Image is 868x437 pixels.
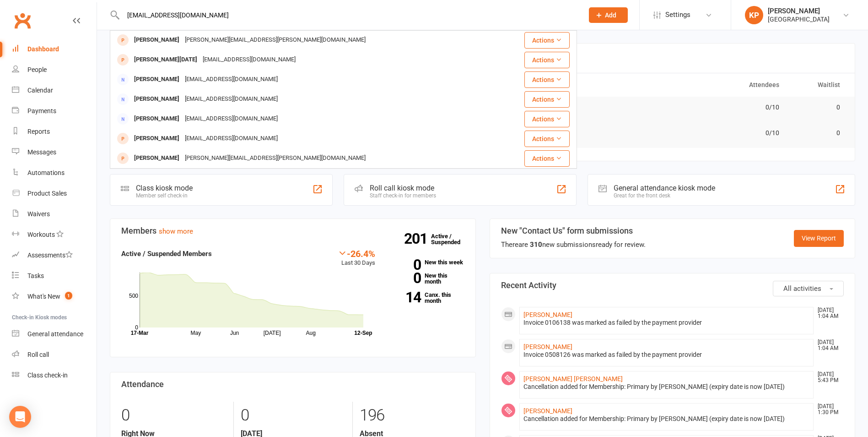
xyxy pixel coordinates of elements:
div: [EMAIL_ADDRESS][DOMAIN_NAME] [182,73,280,86]
td: 0/10 [665,97,787,118]
a: Automations [12,163,97,183]
div: Great for the front desk [614,192,715,199]
td: 0/10 [665,122,787,144]
time: [DATE] 1:04 AM [813,307,843,319]
div: Dashboard [27,45,59,53]
strong: 201 [404,232,431,246]
div: [PERSON_NAME] [131,152,182,165]
a: Waivers [12,204,97,224]
a: [PERSON_NAME] [523,407,572,415]
th: Trainer [544,73,665,97]
div: Invoice 0508126 was marked as failed by the payment provider [523,351,810,359]
div: [PERSON_NAME] [131,112,182,126]
div: 0 [121,402,226,429]
div: Waivers [27,210,50,218]
div: Last 30 Days [338,248,375,268]
a: 0New this week [389,259,464,265]
th: Attendees [665,73,787,97]
div: Class kiosk mode [136,184,193,192]
a: 0New this month [389,273,464,284]
a: Workouts [12,224,97,245]
div: [PERSON_NAME][DATE] [131,53,200,66]
div: [EMAIL_ADDRESS][DOMAIN_NAME] [182,132,280,145]
div: 0 [241,402,345,429]
time: [DATE] 5:43 PM [813,371,843,383]
div: Member self check-in [136,192,193,199]
a: Assessments [12,245,97,266]
div: -26.4% [338,248,375,258]
div: General attendance kiosk mode [614,184,715,192]
strong: 310 [530,240,542,249]
button: Actions [524,111,570,127]
a: View Report [794,230,844,246]
div: General attendance [27,330,83,338]
a: [PERSON_NAME] [523,311,572,318]
a: Payments [12,101,97,121]
div: Staff check-in for members [370,192,436,199]
span: Add [605,11,616,19]
div: There are new submissions ready for review. [501,239,646,250]
div: 196 [360,402,464,429]
div: Cancellation added for Membership: Primary by [PERSON_NAME] (expiry date is now [DATE]) [523,415,810,423]
div: [PERSON_NAME][EMAIL_ADDRESS][PERSON_NAME][DOMAIN_NAME] [182,33,368,47]
button: Actions [524,150,570,167]
div: [PERSON_NAME] [131,132,182,145]
div: Open Intercom Messenger [9,406,31,428]
h3: Attendance [121,380,464,389]
strong: 0 [389,271,421,285]
span: All activities [783,284,821,293]
a: People [12,60,97,80]
div: Roll call [27,351,49,358]
div: Product Sales [27,190,67,197]
div: Automations [27,169,65,176]
button: Actions [524,91,570,108]
a: What's New1 [12,286,97,307]
a: [PERSON_NAME] [PERSON_NAME] [523,375,623,382]
time: [DATE] 1:30 PM [813,404,843,415]
div: [EMAIL_ADDRESS][DOMAIN_NAME] [200,53,298,66]
a: Reports [12,121,97,142]
button: Actions [524,52,570,68]
div: [GEOGRAPHIC_DATA] [768,15,830,23]
div: Messages [27,148,56,156]
a: Clubworx [11,9,34,32]
div: [EMAIL_ADDRESS][DOMAIN_NAME] [182,112,280,126]
div: People [27,66,47,73]
button: Add [589,7,628,23]
div: [EMAIL_ADDRESS][DOMAIN_NAME] [182,93,280,106]
div: Cancellation added for Membership: Primary by [PERSON_NAME] (expiry date is now [DATE]) [523,383,810,391]
a: General attendance kiosk mode [12,324,97,344]
div: Calendar [27,87,53,94]
div: [PERSON_NAME] [131,73,182,86]
h3: New "Contact Us" form submissions [501,226,646,235]
a: Roll call [12,344,97,365]
a: 14Canx. this month [389,292,464,304]
div: Assessments [27,251,73,259]
strong: Active / Suspended Members [121,250,212,258]
input: Search... [120,9,577,22]
div: What's New [27,293,60,300]
div: Class check-in [27,371,68,379]
a: Dashboard [12,39,97,60]
span: 1 [65,292,72,300]
div: Payments [27,107,56,115]
button: Actions [524,71,570,88]
h3: Members [121,226,464,235]
time: [DATE] 1:04 AM [813,339,843,351]
div: KP [745,6,763,24]
a: [PERSON_NAME] [523,343,572,350]
strong: 14 [389,290,421,304]
button: All activities [773,281,844,296]
div: [PERSON_NAME][EMAIL_ADDRESS][PERSON_NAME][DOMAIN_NAME] [182,152,368,165]
a: Messages [12,142,97,163]
a: show more [159,227,193,235]
strong: 0 [389,258,421,272]
td: 0 [787,97,848,118]
a: Calendar [12,80,97,101]
h3: Recent Activity [501,281,844,290]
a: Tasks [12,266,97,286]
th: Waitlist [787,73,848,97]
div: Tasks [27,272,44,279]
a: Product Sales [12,183,97,204]
button: Actions [524,131,570,147]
